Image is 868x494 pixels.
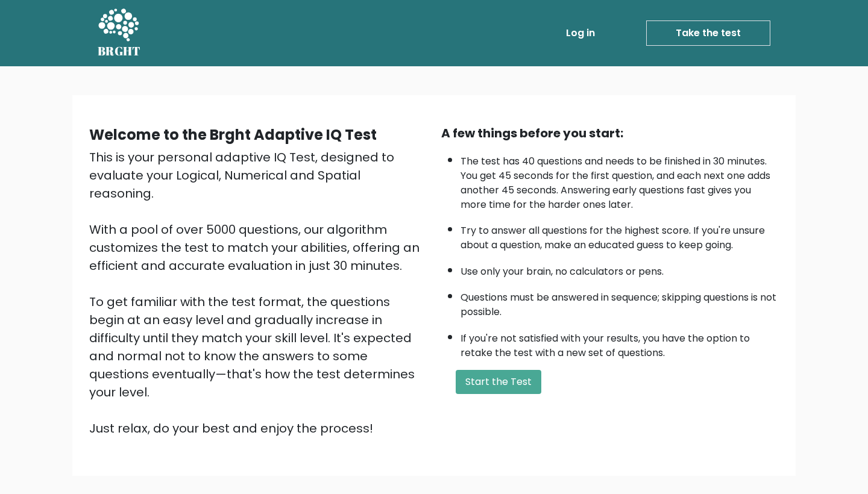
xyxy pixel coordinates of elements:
li: Use only your brain, no calculators or pens. [461,258,779,279]
li: Questions must be answered in sequence; skipping questions is not possible. [461,284,779,319]
b: Welcome to the Brght Adaptive IQ Test [89,125,377,145]
h5: BRGHT [98,44,141,58]
li: The test has 40 questions and needs to be finished in 30 minutes. You get 45 seconds for the firs... [461,148,779,212]
a: BRGHT [98,5,141,61]
a: Log in [561,21,600,45]
button: Start the Test [456,370,541,394]
li: Try to answer all questions for the highest score. If you're unsure about a question, make an edu... [461,217,779,252]
div: A few things before you start: [441,124,779,142]
a: Take the test [646,20,770,46]
div: This is your personal adaptive IQ Test, designed to evaluate your Logical, Numerical and Spatial ... [89,148,427,437]
li: If you're not satisfied with your results, you have the option to retake the test with a new set ... [461,325,779,360]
